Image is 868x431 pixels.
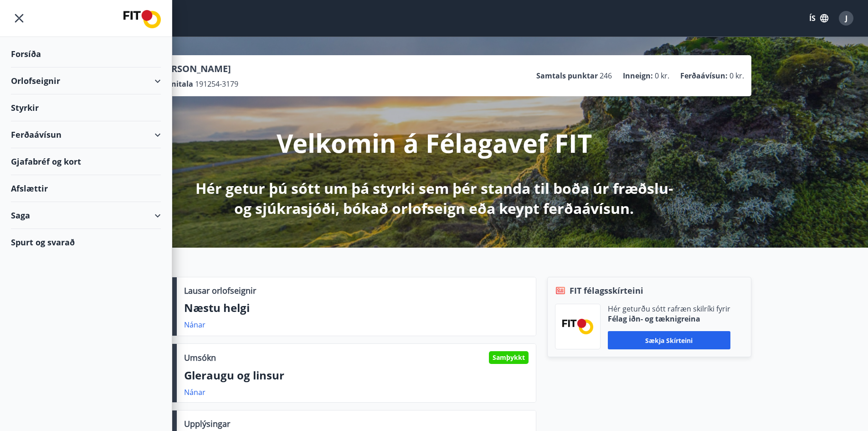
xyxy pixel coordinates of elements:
[277,125,592,160] p: Velkomin á Félagavef FIT
[11,10,27,26] button: menu
[11,202,161,229] div: Saga
[123,10,161,28] img: union_logo
[184,418,230,430] p: Upplýsingar
[184,300,529,316] p: Næstu helgi
[608,314,730,324] p: Félag iðn- og tæknigreina
[536,71,598,81] p: Samtals punktar
[845,13,847,23] span: J
[562,319,593,334] img: FPQVkF9lTnNbbaRSFyT17YYeljoOGk5m51IhT0bO.png
[11,229,161,255] div: Spurt og svarað
[11,148,161,175] div: Gjafabréf og kort
[835,7,857,29] button: J
[680,71,728,81] p: Ferðaávísun :
[184,352,216,363] p: Umsókn
[184,368,529,383] p: Gleraugu og linsur
[729,71,744,81] span: 0 kr.
[600,71,612,81] span: 246
[489,351,529,364] div: Samþykkt
[608,331,730,349] button: Sækja skírteini
[608,304,730,314] p: Hér geturðu sótt rafræn skilríki fyrir
[184,387,205,397] a: Nánar
[184,285,256,296] p: Lausar orlofseignir
[195,79,238,89] span: 191254-3179
[11,41,161,68] div: Forsíða
[184,320,205,330] a: Nánar
[194,178,675,218] p: Hér getur þú sótt um þá styrki sem þér standa til boða úr fræðslu- og sjúkrasjóði, bókað orlofsei...
[570,285,643,296] span: FIT félagsskírteini
[11,121,161,148] div: Ferðaávísun
[157,79,193,89] p: Kennitala
[11,94,161,121] div: Styrkir
[804,10,833,26] button: ÍS
[623,71,653,81] p: Inneign :
[655,71,669,81] span: 0 kr.
[11,68,161,94] div: Orlofseignir
[11,175,161,202] div: Afslættir
[157,62,238,75] p: [PERSON_NAME]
